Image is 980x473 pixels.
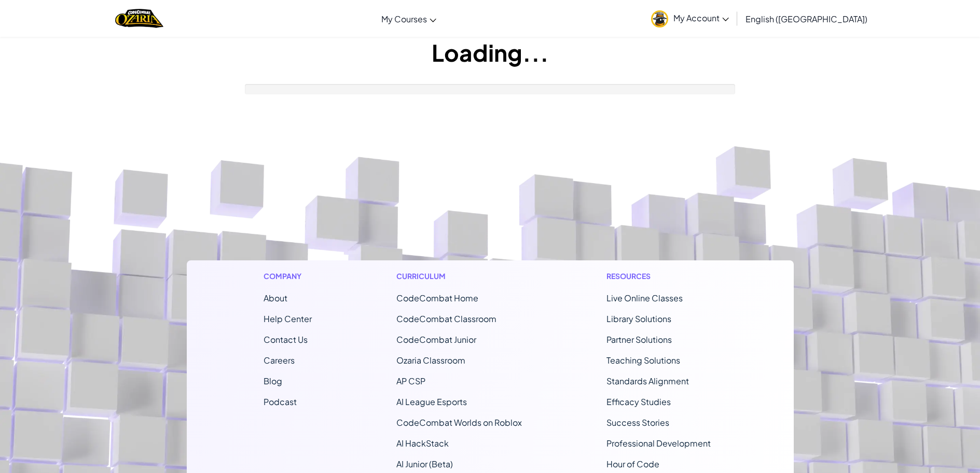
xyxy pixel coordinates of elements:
[740,5,873,33] a: English ([GEOGRAPHIC_DATA])
[264,355,295,366] a: Careers
[264,334,308,345] span: Contact Us
[673,12,729,23] span: My Account
[396,313,496,324] a: CodeCombat Classroom
[646,2,734,35] a: My Account
[264,396,297,407] a: Podcast
[376,5,441,33] a: My Courses
[396,355,465,366] a: Ozaria Classroom
[396,334,476,345] a: CodeCombat Junior
[606,334,672,345] a: Partner Solutions
[606,375,689,386] a: Standards Alignment
[606,417,669,428] a: Success Stories
[396,458,453,469] a: AI Junior (Beta)
[606,271,717,282] h1: Resources
[396,417,522,428] a: CodeCombat Worlds on Roblox
[606,355,680,366] a: Teaching Solutions
[381,13,427,24] span: My Courses
[606,458,659,469] a: Hour of Code
[264,293,287,303] a: About
[264,271,312,282] h1: Company
[264,375,282,386] a: Blog
[606,438,711,449] a: Professional Development
[396,396,467,407] a: AI League Esports
[396,293,478,303] span: CodeCombat Home
[396,375,425,386] a: AP CSP
[115,8,163,29] img: Home
[606,396,671,407] a: Efficacy Studies
[264,313,312,324] a: Help Center
[606,293,683,303] a: Live Online Classes
[396,438,449,449] a: AI HackStack
[115,8,163,29] a: Ozaria by CodeCombat logo
[396,271,522,282] h1: Curriculum
[651,10,668,27] img: avatar
[746,13,867,24] span: English ([GEOGRAPHIC_DATA])
[606,313,671,324] a: Library Solutions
